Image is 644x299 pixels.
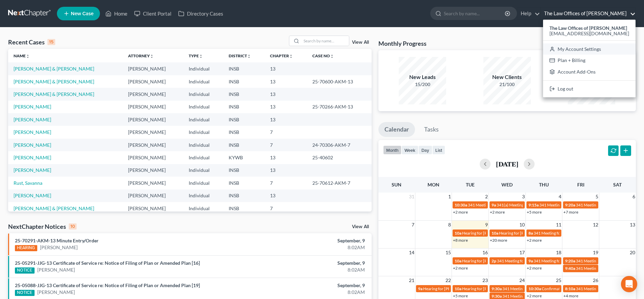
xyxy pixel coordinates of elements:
[123,202,183,215] td: [PERSON_NAME]
[183,139,223,151] td: Individual
[123,62,183,75] td: [PERSON_NAME]
[632,193,636,201] span: 6
[229,53,251,58] a: Districtunfold_more
[576,266,637,271] span: 341 Meeting for [PERSON_NAME]
[14,167,51,173] a: [PERSON_NAME]
[150,54,154,58] i: unfold_more
[411,221,415,229] span: 7
[496,160,518,167] h2: [DATE]
[543,83,636,95] a: Log out
[223,177,265,189] td: INSB
[289,54,293,58] i: unfold_more
[408,193,415,201] span: 31
[468,202,529,207] span: 341 Meeting for [PERSON_NAME]
[14,205,94,211] a: [PERSON_NAME] & [PERSON_NAME]
[307,101,371,113] td: 25-70266-AKM-13
[131,7,175,20] a: Client Portal
[539,182,549,187] span: Thu
[223,151,265,164] td: KYWB
[555,276,562,284] span: 25
[534,231,630,236] span: 341 Meeting for [PERSON_NAME] & [PERSON_NAME]
[123,190,183,202] td: [PERSON_NAME]
[265,139,307,151] td: 7
[527,238,542,243] a: +2 more
[265,113,307,126] td: 13
[549,31,629,36] span: [EMAIL_ADDRESS][DOMAIN_NAME]
[265,88,307,100] td: 13
[521,193,525,201] span: 3
[555,248,562,257] span: 18
[183,101,223,113] td: Individual
[265,190,307,202] td: 13
[539,202,636,207] span: 341 Meeting for [PERSON_NAME] & [PERSON_NAME]
[247,54,251,58] i: unfold_more
[490,210,505,215] a: +2 more
[14,117,51,122] a: [PERSON_NAME]
[14,193,51,198] a: [PERSON_NAME]
[445,276,452,284] span: 22
[265,101,307,113] td: 13
[555,221,562,229] span: 11
[123,164,183,177] td: [PERSON_NAME]
[418,122,445,137] a: Tasks
[527,293,542,298] a: +2 more
[453,293,468,298] a: +5 more
[401,145,418,155] button: week
[502,294,563,299] span: 341 Meeting for [PERSON_NAME]
[265,164,307,177] td: 13
[399,81,446,88] div: 15/200
[383,145,401,155] button: month
[223,202,265,215] td: INSB
[595,193,599,201] span: 5
[448,221,452,229] span: 8
[8,38,55,46] div: Recent Cases
[613,182,622,187] span: Sat
[482,276,489,284] span: 23
[14,79,94,84] a: [PERSON_NAME] & [PERSON_NAME]
[14,66,94,72] a: [PERSON_NAME] & [PERSON_NAME]
[492,258,496,263] span: 2p
[14,53,30,58] a: Nameunfold_more
[543,55,636,66] a: Plan + Billing
[14,142,51,148] a: [PERSON_NAME]
[549,25,627,31] strong: The Law Offices of [PERSON_NAME]
[392,182,401,187] span: Sun
[482,248,489,257] span: 16
[26,54,30,58] i: unfold_more
[453,265,468,271] a: +2 more
[270,53,293,58] a: Chapterunfold_more
[123,177,183,189] td: [PERSON_NAME]
[455,258,461,263] span: 10a
[629,221,636,229] span: 13
[223,113,265,126] td: INSB
[497,202,562,207] span: 341(a) Meeting for [PERSON_NAME]
[189,53,203,58] a: Typeunfold_more
[528,202,539,207] span: 9:15a
[592,221,599,229] span: 12
[423,286,512,291] span: Hearing for [PERSON_NAME] & [PERSON_NAME]
[15,290,35,296] div: NOTICE
[517,7,540,20] a: Help
[527,210,542,215] a: +5 more
[183,164,223,177] td: Individual
[352,224,369,229] a: View All
[307,139,371,151] td: 24-70306-AKM-7
[253,260,365,266] div: September, 9
[462,231,515,236] span: Hearing for [PERSON_NAME]
[565,286,575,291] span: 8:10a
[307,75,371,88] td: 25-70600-AKM-13
[47,39,55,45] div: 15
[543,43,636,55] a: My Account Settings
[448,193,452,201] span: 1
[408,276,415,284] span: 21
[123,113,183,126] td: [PERSON_NAME]
[123,151,183,164] td: [PERSON_NAME]
[528,258,533,263] span: 9a
[519,248,525,257] span: 17
[265,62,307,75] td: 13
[223,88,265,100] td: INSB
[455,286,461,291] span: 10a
[265,202,307,215] td: 7
[123,101,183,113] td: [PERSON_NAME]
[565,266,575,271] span: 9:40a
